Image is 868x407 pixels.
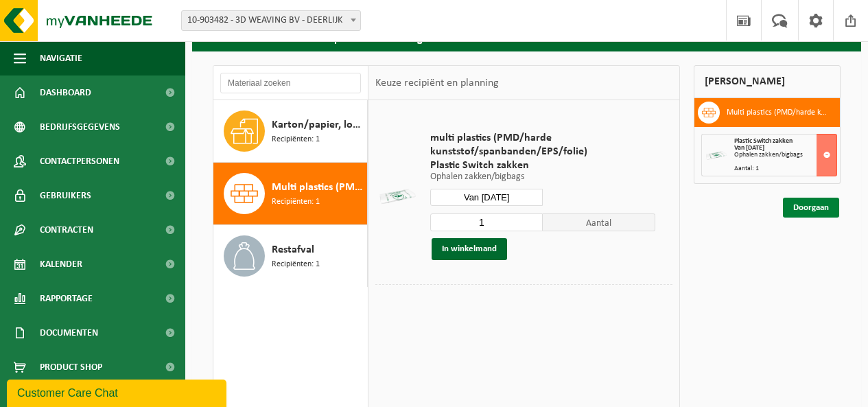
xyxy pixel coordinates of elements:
span: Contracten [40,213,93,247]
strong: Van [DATE] [734,144,764,152]
span: Documenten [40,316,98,350]
button: Restafval Recipiënten: 1 [213,225,368,287]
span: Bedrijfsgegevens [40,110,120,144]
span: Kalender [40,247,82,281]
iframe: chat widget [7,377,229,407]
span: Aantal [543,213,655,231]
div: [PERSON_NAME] [694,65,841,98]
button: Karton/papier, los (bedrijven) Recipiënten: 1 [213,100,368,163]
span: 10-903482 - 3D WEAVING BV - DEERLIJK [182,11,360,30]
span: Recipiënten: 1 [272,133,320,146]
span: Plastic Switch zakken [734,137,793,145]
span: Restafval [272,242,314,258]
span: Contactpersonen [40,144,119,178]
span: multi plastics (PMD/harde kunststof/spanbanden/EPS/folie) [430,131,655,159]
input: Materiaal zoeken [220,73,361,93]
span: Rapportage [40,281,93,316]
span: 10-903482 - 3D WEAVING BV - DEERLIJK [181,10,361,31]
div: Ophalen zakken/bigbags [734,152,836,159]
input: Selecteer datum [430,189,543,206]
a: Doorgaan [783,198,839,218]
span: Karton/papier, los (bedrijven) [272,117,364,133]
button: Multi plastics (PMD/harde kunststoffen/spanbanden/EPS/folie naturel/folie gemengd) Recipiënten: 1 [213,163,368,225]
div: Keuze recipiënt en planning [368,66,506,100]
span: Gebruikers [40,178,91,213]
span: Dashboard [40,75,91,110]
p: Ophalen zakken/bigbags [430,172,655,182]
span: Recipiënten: 1 [272,196,320,209]
span: Navigatie [40,41,82,75]
span: Product Shop [40,350,102,384]
span: Multi plastics (PMD/harde kunststoffen/spanbanden/EPS/folie naturel/folie gemengd) [272,179,364,196]
h3: Multi plastics (PMD/harde kunststoffen/spanbanden/EPS/folie naturel/folie gemengd) [727,102,830,124]
button: In winkelmand [432,238,507,260]
div: Aantal: 1 [734,165,836,172]
span: Plastic Switch zakken [430,159,655,172]
span: Recipiënten: 1 [272,258,320,271]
